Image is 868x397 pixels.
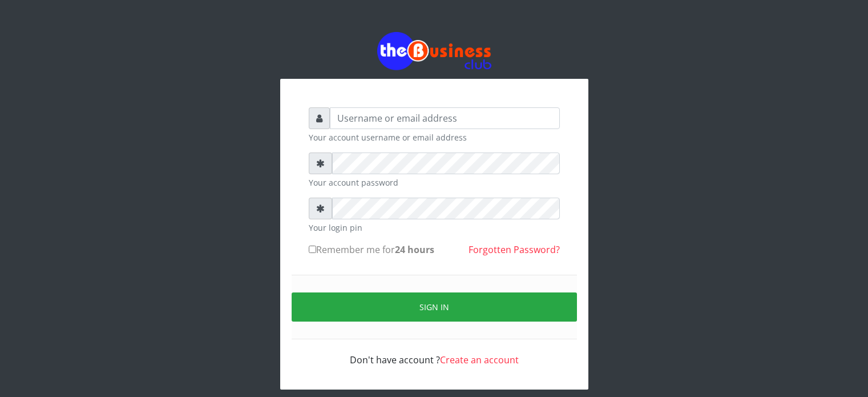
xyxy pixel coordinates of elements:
b: 24 hours [395,243,434,256]
a: Create an account [440,354,519,366]
input: Remember me for24 hours [309,246,316,253]
a: Forgotten Password? [469,243,560,256]
small: Your account username or email address [309,131,560,143]
label: Remember me for [309,243,434,256]
button: Sign in [292,292,577,322]
div: Don't have account ? [309,339,560,367]
small: Your account password [309,177,560,189]
small: Your login pin [309,222,560,234]
input: Username or email address [330,107,560,129]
